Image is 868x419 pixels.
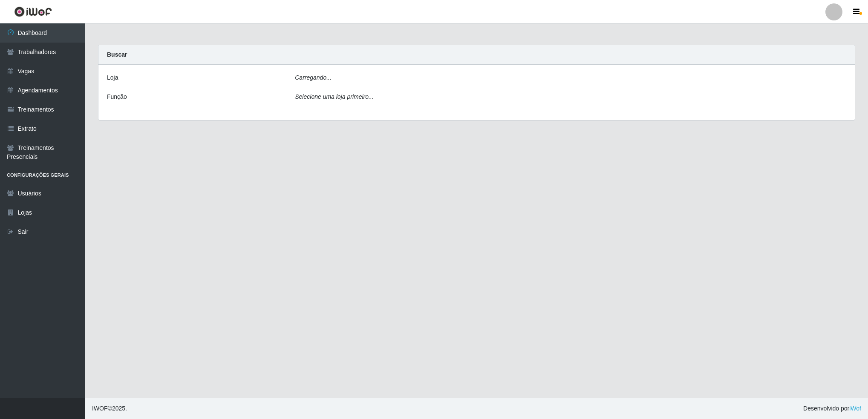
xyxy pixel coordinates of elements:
[92,404,127,413] span: © 2025 .
[295,93,373,100] i: Selecione uma loja primeiro...
[295,74,332,81] i: Carregando...
[107,92,127,101] label: Função
[803,404,861,413] span: Desenvolvido por
[849,405,861,412] a: iWof
[107,73,118,82] label: Loja
[14,6,52,17] img: CoreUI Logo
[92,405,108,412] span: IWOF
[107,51,127,58] strong: Buscar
